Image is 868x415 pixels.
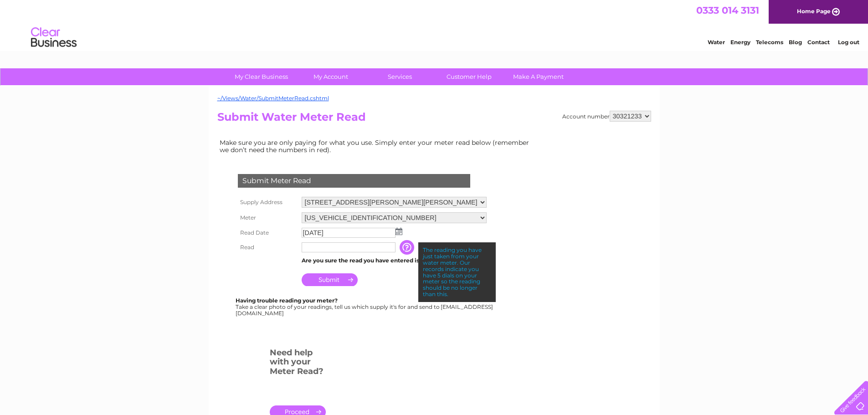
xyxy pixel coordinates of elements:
a: Log out [838,39,859,46]
div: Account number [562,111,651,122]
a: Customer Help [431,68,507,85]
h3: Need help with your Meter Read? [270,346,326,381]
a: Water [708,39,725,46]
td: Make sure you are only paying for what you use. Simply enter your meter read below (remember we d... [217,137,536,156]
img: logo.png [31,24,77,51]
a: My Account [293,68,368,85]
img: ... [395,228,402,235]
th: Meter [236,210,299,225]
a: 0333 014 3131 [696,5,759,16]
div: Take a clear photo of your readings, tell us which supply it's for and send to [EMAIL_ADDRESS][DO... [236,297,494,316]
a: Energy [730,39,750,46]
input: Information [400,240,416,255]
b: Having trouble reading your meter? [236,297,338,304]
input: Submit [302,273,358,286]
a: Services [362,68,437,85]
a: ~/Views/Water/SubmitMeterRead.cshtml [217,95,329,102]
a: My Clear Business [224,68,299,85]
div: Submit Meter Read [238,174,470,188]
th: Read Date [236,225,299,240]
a: Telecoms [756,39,783,46]
td: Are you sure the read you have entered is correct? [299,255,489,266]
a: Blog [789,39,802,46]
th: Supply Address [236,195,299,210]
th: Read [236,240,299,255]
a: Contact [807,39,830,46]
h2: Submit Water Meter Read [217,111,651,128]
a: Make A Payment [501,68,576,85]
div: The reading you have just taken from your water meter. Our records indicate you have 5 dials on y... [418,242,496,302]
div: Clear Business is a trading name of Verastar Limited (registered in [GEOGRAPHIC_DATA] No. 3667643... [219,5,650,44]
